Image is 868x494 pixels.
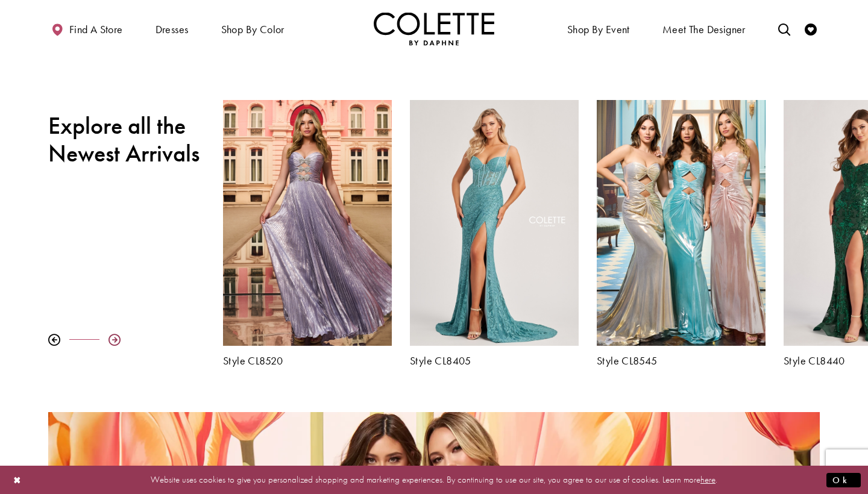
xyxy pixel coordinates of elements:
[802,12,820,45] a: Check Wishlist
[826,472,861,487] button: Submit Dialog
[659,12,749,45] a: Meet the designer
[700,474,715,486] a: here
[401,91,588,375] div: Colette by Daphne Style No. CL8405
[223,100,392,345] a: Visit Colette by Daphne Style No. CL8520 Page
[597,100,766,345] a: Visit Colette by Daphne Style No. CL8545 Page
[7,469,28,490] button: Close Dialog
[48,112,205,167] h2: Explore all the Newest Arrivals
[775,12,793,45] a: Toggle search
[69,23,123,36] span: Find a store
[374,12,494,45] a: Visit Home Page
[410,355,579,367] a: Style CL8405
[567,23,630,36] span: Shop By Event
[153,12,192,45] span: Dresses
[156,23,189,36] span: Dresses
[662,23,746,36] span: Meet the designer
[588,91,775,375] div: Colette by Daphne Style No. CL8545
[48,12,125,45] a: Find a store
[410,100,579,345] a: Visit Colette by Daphne Style No. CL8405 Page
[218,12,288,45] span: Shop by color
[221,23,285,36] span: Shop by color
[223,355,392,367] a: Style CL8520
[374,12,494,45] img: Colette by Daphne
[597,355,766,367] a: Style CL8545
[214,91,401,375] div: Colette by Daphne Style No. CL8520
[87,472,781,488] p: Website uses cookies to give you personalized shopping and marketing experiences. By continuing t...
[564,12,633,45] span: Shop By Event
